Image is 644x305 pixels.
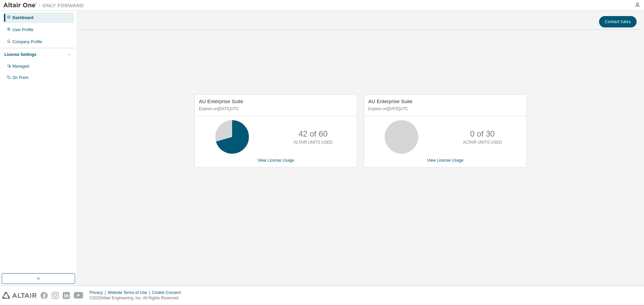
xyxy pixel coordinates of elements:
div: Dashboard [12,15,34,20]
div: Privacy [90,290,108,295]
img: instagram.svg [52,292,59,299]
img: youtube.svg [74,292,84,299]
button: Contact Sales [599,16,637,27]
img: altair_logo.svg [2,292,37,299]
img: linkedin.svg [63,292,70,299]
div: On Prem [12,75,29,80]
img: Altair One [3,2,87,9]
a: View License Usage [258,158,294,163]
span: AU Enterprise Suite [368,98,413,104]
div: License Settings [4,52,36,57]
p: ALTAIR UNITS USED [463,140,502,145]
a: View License Usage [427,158,464,163]
p: 42 of 60 [299,128,328,140]
div: Cookie Consent [152,290,184,295]
div: Company Profile [12,39,42,45]
p: Expires on [DATE] UTC [368,106,521,112]
img: facebook.svg [41,292,48,299]
div: Website Terms of Use [108,290,152,295]
span: AU Enterprise Suite [199,98,243,104]
p: 0 of 30 [470,128,495,140]
p: ALTAIR UNITS USED [293,140,332,145]
div: User Profile [12,27,34,32]
p: Expires on [DATE] UTC [199,106,351,112]
div: Managed [12,64,29,69]
p: © 2025 Altair Engineering, Inc. All Rights Reserved. [90,295,185,301]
